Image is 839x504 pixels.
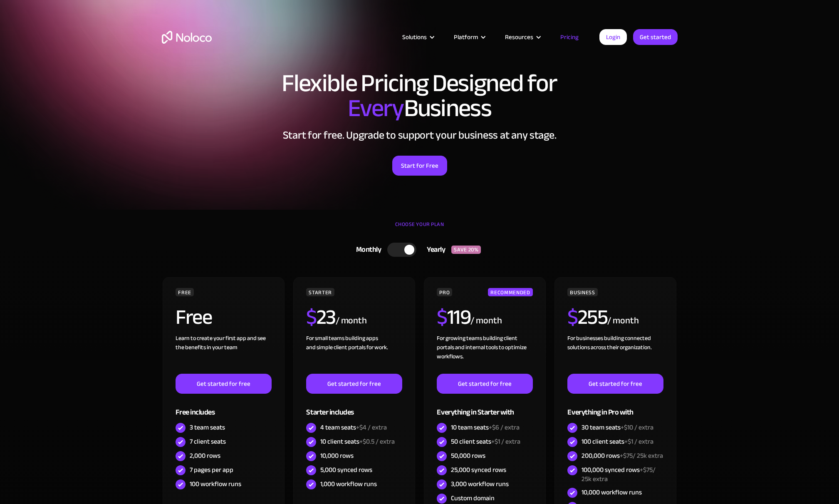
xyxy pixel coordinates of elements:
[451,451,485,460] div: 50,000 rows
[454,32,478,42] div: Platform
[437,394,532,421] div: Everything in Starter with
[416,243,451,256] div: Yearly
[451,479,509,489] div: 3,000 workflow runs
[451,465,506,474] div: 25,000 synced rows
[176,288,194,296] div: FREE
[437,374,532,394] a: Get started for free
[470,314,502,328] div: / month
[346,243,388,256] div: Monthly
[491,435,520,448] span: +$1 / extra
[505,32,533,42] div: Resources
[599,29,627,45] a: Login
[607,314,639,328] div: / month
[306,334,402,374] div: For small teams building apps and simple client portals for work. ‍
[582,464,656,485] span: +$75/ 25k extra
[567,374,663,394] a: Get started for free
[567,307,607,328] h2: 255
[567,288,597,296] div: BUSINESS
[162,218,678,239] div: CHOOSE YOUR PLAN
[437,307,470,328] h2: 119
[320,479,377,489] div: 1,000 workflow runs
[451,246,481,254] div: SAVE 20%
[190,437,226,446] div: 7 client seats
[176,307,212,328] h2: Free
[356,421,387,434] span: +$4 / extra
[582,423,653,432] div: 30 team seats
[320,437,395,446] div: 10 client seats
[633,29,678,45] a: Get started
[190,451,220,460] div: 2,000 rows
[582,465,663,484] div: 100,000 synced rows
[567,394,663,421] div: Everything in Pro with
[336,314,367,328] div: / month
[320,465,372,474] div: 5,000 synced rows
[306,307,336,328] h2: 23
[190,423,225,432] div: 3 team seats
[176,394,271,421] div: Free includes
[320,451,354,460] div: 10,000 rows
[567,298,578,337] span: $
[402,32,427,42] div: Solutions
[190,479,241,489] div: 100 workflow runs
[451,437,520,446] div: 50 client seats
[348,85,404,132] span: Every
[489,421,520,434] span: +$6 / extra
[550,32,589,42] a: Pricing
[495,32,550,42] div: Resources
[624,435,653,448] span: +$1 / extra
[392,32,443,42] div: Solutions
[451,494,495,503] div: Custom domain
[162,31,212,44] a: home
[437,288,452,296] div: PRO
[582,437,653,446] div: 100 client seats
[306,298,317,337] span: $
[306,374,402,394] a: Get started for free
[488,288,532,296] div: RECOMMENDED
[620,449,663,462] span: +$75/ 25k extra
[567,334,663,374] div: For businesses building connected solutions across their organization. ‍
[621,421,653,434] span: +$10 / extra
[392,156,447,176] a: Start for Free
[451,423,520,432] div: 10 team seats
[359,435,395,448] span: +$0.5 / extra
[582,451,663,460] div: 200,000 rows
[437,298,447,337] span: $
[190,465,233,474] div: 7 pages per app
[437,334,532,374] div: For growing teams building client portals and internal tools to optimize workflows.
[306,394,402,421] div: Starter includes
[443,32,495,42] div: Platform
[320,423,387,432] div: 4 team seats
[306,288,334,296] div: STARTER
[582,488,642,497] div: 10,000 workflow runs
[176,374,271,394] a: Get started for free
[162,71,678,121] h1: Flexible Pricing Designed for Business
[162,129,678,142] h2: Start for free. Upgrade to support your business at any stage.
[176,334,271,374] div: Learn to create your first app and see the benefits in your team ‍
